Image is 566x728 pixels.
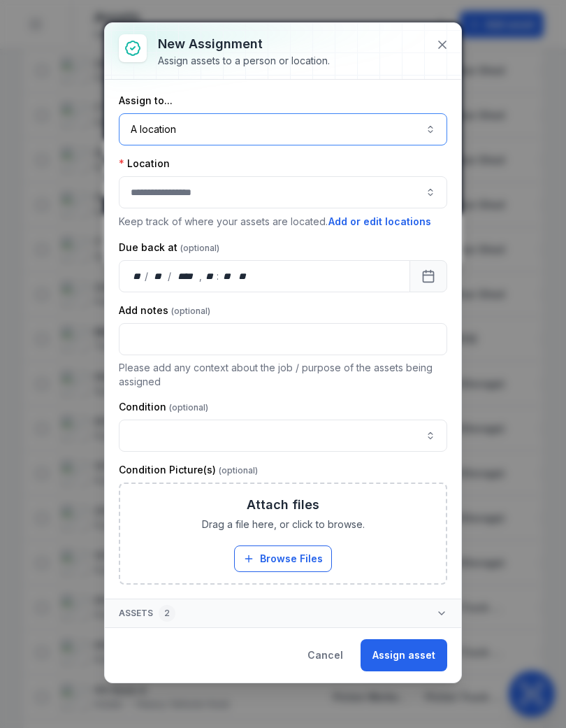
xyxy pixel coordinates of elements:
[119,214,447,229] p: Keep track of where your assets are located.
[199,269,203,283] div: ,
[119,361,447,389] p: Please add any context about the job / purpose of the assets being assigned
[361,639,447,671] button: Assign asset
[158,54,330,68] div: Assign assets to a person or location.
[234,545,332,572] button: Browse Files
[159,605,175,622] div: 2
[158,34,330,54] h3: New assignment
[173,269,198,283] div: year,
[220,269,234,283] div: minute,
[217,269,220,283] div: :
[203,269,217,283] div: hour,
[119,400,208,414] label: Condition
[105,599,461,627] button: Assets2
[150,269,168,283] div: month,
[119,304,210,317] label: Add notes
[119,157,170,171] label: Location
[328,214,432,229] button: Add or edit locations
[168,269,173,283] div: /
[119,605,175,622] span: Assets
[409,260,447,292] button: Calendar
[296,639,355,671] button: Cancel
[145,269,150,283] div: /
[202,518,365,531] span: Drag a file here, or click to browse.
[119,241,219,255] label: Due back at
[119,94,173,108] label: Assign to...
[235,269,251,283] div: am/pm,
[119,463,258,477] label: Condition Picture(s)
[247,495,319,515] h3: Attach files
[131,269,145,283] div: day,
[119,113,447,145] button: A location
